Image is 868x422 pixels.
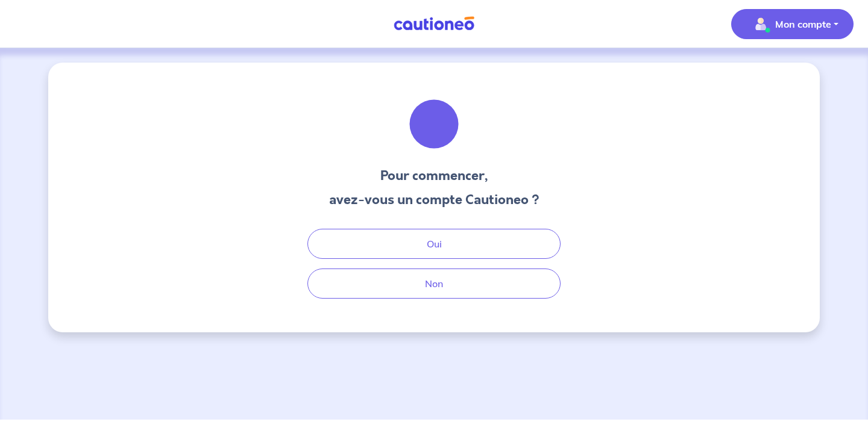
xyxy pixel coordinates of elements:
[389,16,479,31] img: Cautioneo
[329,166,539,185] h3: Pour commencer,
[307,268,561,299] button: Non
[731,9,854,39] button: illu_account_valid_menu.svgMon compte
[307,229,561,259] button: Oui
[401,92,467,157] img: illu_welcome.svg
[775,17,831,31] p: Mon compte
[751,14,770,34] img: illu_account_valid_menu.svg
[329,190,539,209] h3: avez-vous un compte Cautioneo ?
